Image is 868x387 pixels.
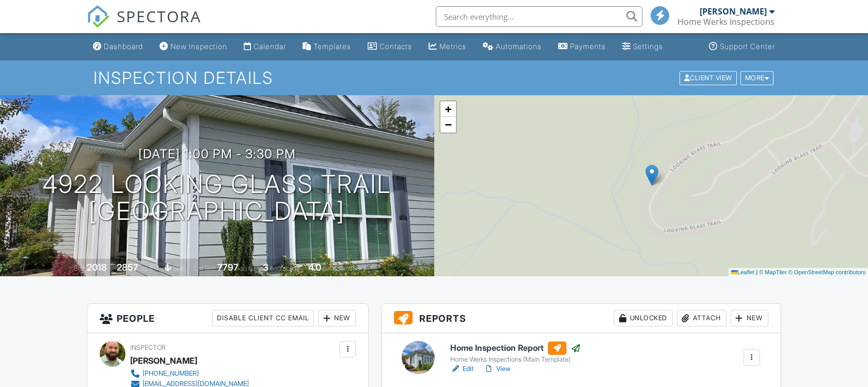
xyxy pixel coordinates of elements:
[720,42,775,51] div: Support Center
[240,264,253,272] span: sq.ft.
[313,42,351,51] div: Templates
[440,117,456,132] a: Zoom out
[436,6,642,27] input: Search everything...
[450,341,581,355] h6: Home Inspection Report
[740,71,774,85] div: More
[42,171,391,226] h1: 4922 Looking Glass Trail [GEOGRAPHIC_DATA]
[450,355,581,364] div: Home Werks Inspections (Main Template)
[700,6,767,17] div: [PERSON_NAME]
[318,310,356,326] div: New
[554,37,610,56] a: Payments
[270,264,298,272] span: bedrooms
[645,165,658,186] img: Marker
[138,147,296,161] h3: [DATE] 1:00 pm - 3:30 pm
[380,42,412,51] div: Contacts
[104,42,143,51] div: Dashboard
[570,42,606,51] div: Payments
[89,37,147,56] a: Dashboard
[263,262,269,273] div: 3
[450,364,474,374] a: Edit
[143,369,199,378] div: [PHONE_NUMBER]
[298,37,355,56] a: Templates
[194,264,216,272] span: Lot Size
[484,364,511,374] a: View
[323,264,352,272] span: bathrooms
[731,269,754,275] a: Leaflet
[424,37,470,56] a: Metrics
[87,5,109,28] img: The Best Home Inspection Software - Spectora
[680,71,737,85] div: Client View
[117,5,201,27] span: SPECTORA
[678,73,739,81] a: Client View
[633,42,663,51] div: Settings
[130,344,166,351] span: Inspector
[217,262,239,273] div: 7797
[87,304,368,333] h3: People
[87,14,201,36] a: SPECTORA
[173,264,184,272] span: slab
[254,42,286,51] div: Calendar
[130,353,197,368] div: [PERSON_NAME]
[382,304,780,333] h3: Reports
[87,262,107,273] div: 2018
[170,42,227,51] div: New Inspection
[440,101,456,117] a: Zoom in
[117,262,138,273] div: 2857
[445,118,451,131] span: −
[756,269,757,275] span: |
[439,42,466,51] div: Metrics
[614,310,673,326] div: Unlocked
[240,37,290,56] a: Calendar
[731,310,768,326] div: New
[618,37,667,56] a: Settings
[308,262,321,273] div: 4.0
[445,102,451,115] span: +
[496,42,542,51] div: Automations
[140,264,154,272] span: sq. ft.
[677,310,727,326] div: Attach
[479,37,546,56] a: Automations (Basic)
[364,37,416,56] a: Contacts
[705,37,779,56] a: Support Center
[155,37,231,56] a: New Inspection
[74,264,85,272] span: Built
[759,269,787,275] a: © MapTiler
[130,368,249,379] a: [PHONE_NUMBER]
[93,69,775,87] h1: Inspection Details
[788,269,865,275] a: © OpenStreetMap contributors
[677,17,775,27] div: Home Werks Inspections
[212,310,314,326] div: Disable Client CC Email
[450,341,581,364] a: Home Inspection Report Home Werks Inspections (Main Template)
